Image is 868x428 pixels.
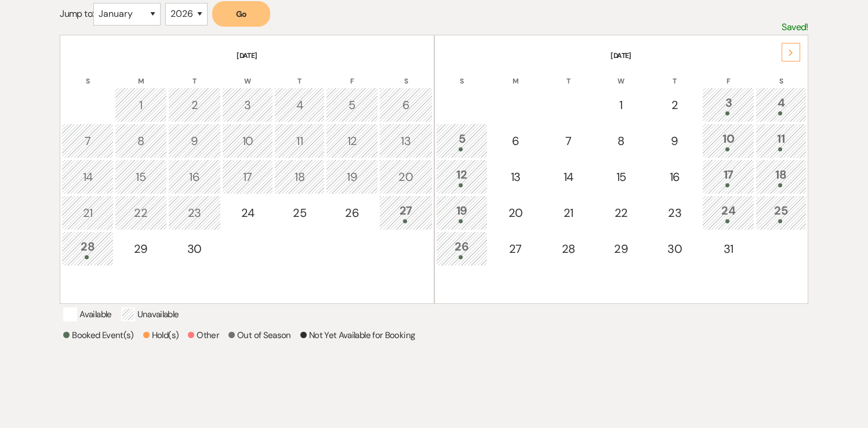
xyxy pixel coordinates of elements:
[228,96,267,114] div: 3
[281,204,319,222] div: 25
[228,132,267,150] div: 10
[121,96,161,114] div: 1
[601,240,641,257] div: 29
[332,96,372,114] div: 5
[175,132,215,150] div: 9
[228,168,267,186] div: 17
[332,132,372,150] div: 12
[762,130,800,151] div: 11
[63,307,111,321] p: Available
[300,328,415,342] p: Not Yet Available for Booking
[436,37,807,61] th: [DATE]
[326,62,378,86] th: F
[601,96,641,114] div: 1
[121,240,161,257] div: 29
[709,130,748,151] div: 10
[655,168,695,186] div: 16
[709,202,748,223] div: 24
[655,240,695,257] div: 30
[495,204,536,222] div: 20
[442,130,482,151] div: 5
[379,62,433,86] th: S
[386,96,426,114] div: 6
[212,1,270,27] button: Go
[648,62,702,86] th: T
[60,8,93,20] span: Jump to:
[495,132,536,150] div: 6
[709,240,748,257] div: 31
[442,202,482,223] div: 19
[386,168,426,186] div: 20
[61,37,432,61] th: [DATE]
[121,132,161,150] div: 8
[332,204,372,222] div: 26
[274,62,325,86] th: T
[386,132,426,150] div: 13
[601,204,641,222] div: 22
[175,204,215,222] div: 23
[756,62,807,86] th: S
[762,94,800,115] div: 4
[332,168,372,186] div: 19
[762,202,800,223] div: 25
[495,240,536,257] div: 27
[121,204,161,222] div: 22
[386,202,426,223] div: 27
[68,132,107,150] div: 7
[281,96,319,114] div: 4
[175,168,215,186] div: 16
[550,204,588,222] div: 21
[115,62,167,86] th: M
[121,168,161,186] div: 15
[655,204,695,222] div: 23
[595,62,647,86] th: W
[495,168,536,186] div: 13
[222,62,273,86] th: W
[543,62,594,86] th: T
[702,62,754,86] th: F
[228,328,291,342] p: Out of Season
[550,240,588,257] div: 28
[281,168,319,186] div: 18
[68,168,107,186] div: 14
[68,204,107,222] div: 21
[655,132,695,150] div: 9
[436,62,488,86] th: S
[601,168,641,186] div: 15
[168,62,221,86] th: T
[762,166,800,187] div: 18
[550,168,588,186] div: 14
[655,96,695,114] div: 2
[709,166,748,187] div: 17
[782,20,808,35] p: Saved!
[188,328,219,342] p: Other
[489,62,542,86] th: M
[175,240,215,257] div: 30
[442,166,482,187] div: 12
[63,328,133,342] p: Booked Event(s)
[61,62,114,86] th: S
[601,132,641,150] div: 8
[175,96,215,114] div: 2
[228,204,267,222] div: 24
[281,132,319,150] div: 11
[121,307,179,321] p: Unavailable
[68,238,107,259] div: 28
[143,328,179,342] p: Hold(s)
[709,94,748,115] div: 3
[550,132,588,150] div: 7
[442,238,482,259] div: 26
